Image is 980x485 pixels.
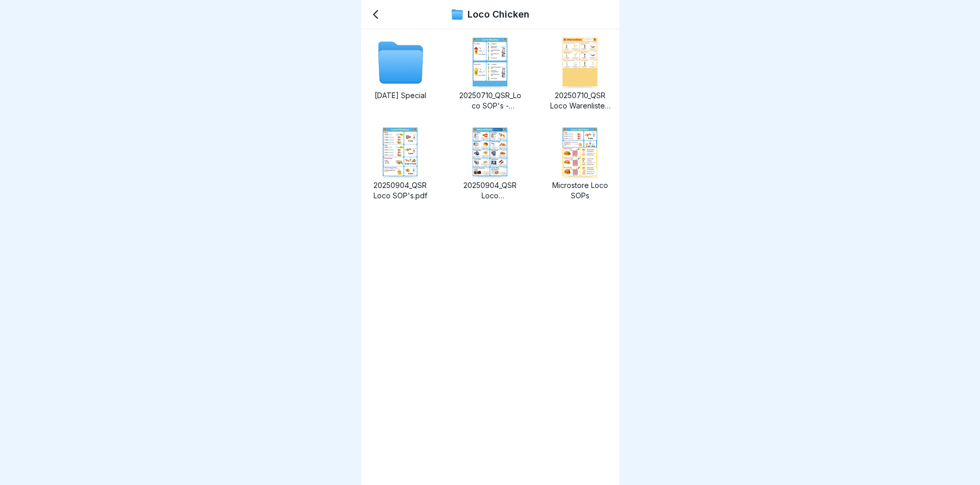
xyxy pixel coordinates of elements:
p: [DATE] Special [369,90,431,101]
p: 20250710_QSR Loco Warenliste - Slush.pdf [549,90,611,111]
p: Microstore Loco SOPs [549,180,611,201]
p: 20250904_QSR Loco SOP's.pdf [369,180,431,201]
p: 20250710_QSR_Loco SOP's - Slush.pdf [459,90,521,111]
p: Loco Chicken [468,9,530,20]
img: image thumbnail [383,128,417,177]
a: image thumbnail20250904_QSR Loco Warenliste.pdf [459,128,521,201]
a: image thumbnail20250904_QSR Loco SOP's.pdf [369,128,431,201]
img: image thumbnail [473,38,507,87]
img: image thumbnail [473,128,507,177]
img: image thumbnail [563,128,597,177]
a: [DATE] Special [369,38,431,111]
a: image thumbnail20250710_QSR Loco Warenliste - Slush.pdf [549,38,611,111]
a: image thumbnailMicrostore Loco SOPs [549,128,611,201]
p: 20250904_QSR Loco Warenliste.pdf [459,180,521,201]
a: image thumbnail20250710_QSR_Loco SOP's - Slush.pdf [459,38,521,111]
img: image thumbnail [563,38,597,87]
